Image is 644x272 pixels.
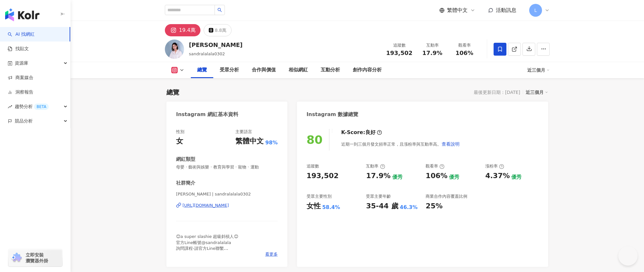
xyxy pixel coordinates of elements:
[307,133,323,146] div: 80
[176,203,278,208] a: [URL][DOMAIN_NAME]
[289,66,308,74] div: 相似網紅
[5,8,39,21] img: logo
[204,24,232,36] button: 8.8萬
[189,51,225,56] span: sandralalala0302
[322,204,340,211] div: 58.4%
[455,50,473,56] span: 106%
[265,139,277,146] span: 98%
[618,246,638,266] iframe: Help Scout Beacon - Open
[366,194,391,199] div: 受眾主要年齡
[176,111,238,118] div: Instagram 網紅基本資料
[179,26,196,35] div: 19.4萬
[176,129,184,135] div: 性別
[341,138,460,150] div: 近期一到三個月發文頻率正常，且漲粉率與互動率高。
[8,75,33,81] a: 商案媒合
[235,136,264,146] div: 繁體中文
[307,194,332,199] div: 受眾主要性別
[197,66,207,74] div: 總覽
[8,104,12,109] span: rise
[176,156,195,163] div: 網紅類型
[8,89,33,95] a: 洞察報告
[386,42,412,49] div: 追蹤數
[307,201,321,211] div: 女性
[447,7,468,14] span: 繁體中文
[442,141,460,147] span: 查看說明
[15,56,28,70] span: 資源庫
[8,31,35,38] a: searchAI 找網紅
[307,163,319,169] div: 追蹤數
[366,171,390,181] div: 17.9%
[182,203,229,208] div: [URL][DOMAIN_NAME]
[8,46,29,52] a: 找貼文
[441,138,460,150] button: 查看說明
[534,7,537,14] span: L
[426,171,447,181] div: 106%
[176,136,183,146] div: 女
[176,180,195,186] div: 社群簡介
[307,171,339,181] div: 193,502
[166,88,179,97] div: 總覽
[34,104,49,110] div: BETA
[26,252,48,264] span: 立即安裝 瀏覽器外掛
[422,50,442,56] span: 17.9%
[265,251,278,257] span: 看更多
[220,66,239,74] div: 受眾分析
[386,50,412,56] span: 193,502
[165,24,200,36] button: 19.4萬
[366,201,398,211] div: 35-44 歲
[485,163,504,169] div: 漲粉率
[485,171,510,181] div: 4.37%
[426,201,443,211] div: 25%
[426,194,467,199] div: 商業合作內容覆蓋比例
[215,26,226,35] div: 8.8萬
[176,191,278,197] span: [PERSON_NAME] | sandralalala0302
[15,114,33,128] span: 競品分析
[527,65,550,75] div: 近三個月
[176,164,278,170] span: 母嬰 · 藝術與娛樂 · 教育與學習 · 寵物 · 運動
[8,249,62,267] a: chrome extension立即安裝 瀏覽器外掛
[400,204,418,211] div: 46.3%
[307,111,359,118] div: Instagram 數據總覽
[353,66,382,74] div: 創作內容分析
[341,129,382,136] div: K-Score :
[165,40,184,59] img: KOL Avatar
[426,163,445,169] div: 觀看率
[235,129,252,135] div: 主要語言
[15,99,49,114] span: 趨勢分析
[366,163,385,169] div: 互動率
[321,66,340,74] div: 互動分析
[252,66,276,74] div: 合作與價值
[449,174,459,181] div: 優秀
[474,90,520,95] div: 最後更新日期：[DATE]
[526,88,548,96] div: 近三個月
[189,41,242,49] div: [PERSON_NAME]
[420,42,445,49] div: 互動率
[217,8,222,12] span: search
[496,7,516,13] span: 活動訊息
[392,174,402,181] div: 優秀
[511,174,521,181] div: 優秀
[452,42,477,49] div: 觀看率
[10,253,23,263] img: chrome extension
[365,129,376,136] div: 良好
